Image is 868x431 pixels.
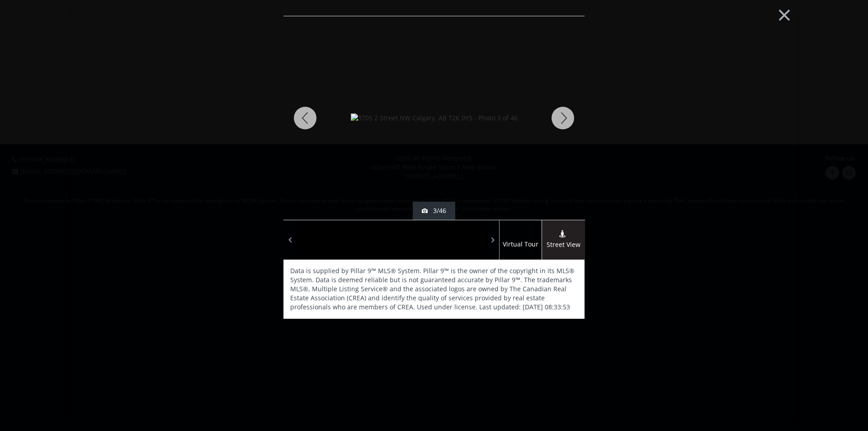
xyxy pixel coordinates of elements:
div: Data is supplied by Pillar 9™ MLS® System. Pillar 9™ is the owner of the copyright in its MLS® Sy... [283,260,585,318]
span: Virtual Tour [499,239,542,250]
img: virtual tour icon [516,230,525,237]
div: 3/46 [422,206,446,215]
a: virtual tour iconVirtual Tour [499,220,542,260]
img: 3705 2 Street NW Calgary, AB T2K 0Y5 - Photo 3 of 46 [351,114,518,123]
span: Street View [542,240,585,250]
